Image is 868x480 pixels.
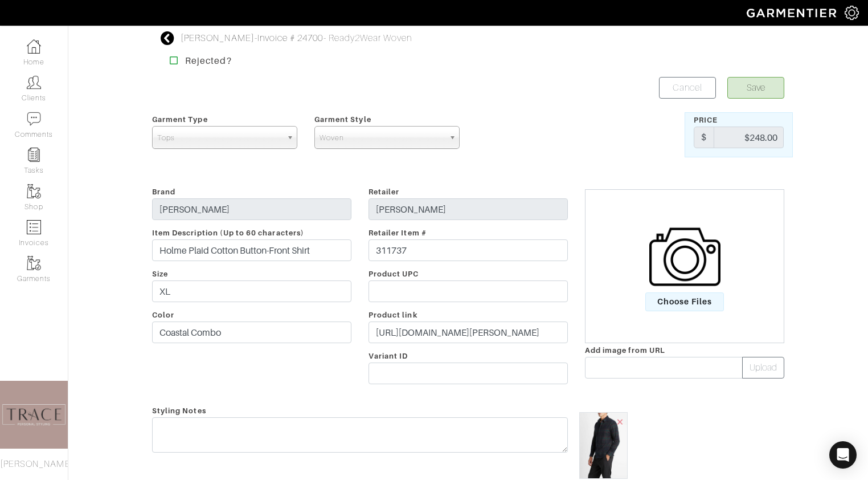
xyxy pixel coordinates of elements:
[257,33,324,43] a: Invoice # 24700
[157,127,282,149] span: Tops
[27,75,41,90] img: clients-icon-6bae9207a08558b7cb47a8932f037763ab4055f8c8b6bfacd5dc20c3e0201464.png
[616,414,625,429] span: ×
[181,33,255,43] a: [PERSON_NAME]
[585,346,665,355] span: Add image from URL
[369,229,427,237] span: Retailer Item #
[742,357,784,379] button: Upload
[694,127,714,148] div: $
[27,148,41,162] img: reminder-icon-8004d30b9f0a5d33ae49ab947aed9ed385cf756f9e5892f1edd6e32f2345188e.png
[649,221,720,292] img: camera-icon-fc4d3dba96d4bd47ec8a31cd2c90eca330c9151d3c012df1ec2579f4b5ff7bac.png
[320,127,444,149] span: Woven
[369,352,408,360] span: Variant ID
[181,31,412,45] div: - - Ready2Wear Woven
[369,188,399,196] span: Retailer
[314,115,371,124] span: Garment Style
[27,112,41,126] img: comment-icon-a0a6a9ef722e966f86d9cbdc48e553b5cf19dbc54f86b18d962a5391bc8f6eb6.png
[27,220,41,234] img: orders-icon-0abe47150d42831381b5fb84f609e132dff9fe21cb692f30cb5eec754e2cba89.png
[185,55,231,66] strong: Rejected?
[369,270,419,278] span: Product UPC
[27,256,41,270] img: garments-icon-b7da505a4dc4fd61783c78ac3ca0ef83fa9d6f193b1c9dc38574b1d14d53ca28.png
[727,77,784,99] button: Save
[694,116,718,124] span: Price
[27,184,41,198] img: garments-icon-b7da505a4dc4fd61783c78ac3ca0ef83fa9d6f193b1c9dc38574b1d14d53ca28.png
[579,412,628,479] img: Holme-Plaid-Cotton-Button-Front-Shirt-406CSC.jpeg
[829,441,857,469] div: Open Intercom Messenger
[27,39,41,54] img: dashboard-icon-dbcd8f5a0b271acd01030246c82b418ddd0df26cd7fceb0bd07c9910d44c42f6.png
[152,188,175,196] span: Brand
[845,6,859,20] img: gear-icon-white-bd11855cb880d31180b6d7d6211b90ccbf57a29d726f0c71d8c61bd08dd39cc2.png
[369,311,417,319] span: Product link
[152,402,206,419] span: Styling Notes
[741,3,845,23] img: garmentier-logo-header-white-b43fb05a5012e4ada735d5af1a66efaba907eab6374d6393d1fbf88cb4ef424d.png
[645,292,724,311] span: Choose Files
[152,229,304,237] span: Item Description (Up to 60 characters)
[152,115,208,124] span: Garment Type
[152,311,174,319] span: Color
[659,77,716,99] a: Cancel
[152,270,168,278] span: Size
